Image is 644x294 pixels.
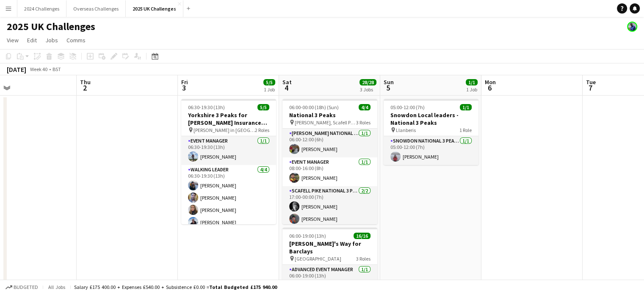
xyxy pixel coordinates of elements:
[45,36,58,44] span: Jobs
[7,65,26,74] div: [DATE]
[42,35,61,46] a: Jobs
[53,66,61,72] div: BST
[27,36,37,44] span: Edit
[47,284,67,290] span: All jobs
[66,36,86,44] span: Comms
[66,0,126,17] button: Overseas Challenges
[4,283,39,292] button: Budgeted
[7,20,95,33] h1: 2025 UK Challenges
[17,0,66,17] button: 2024 Challenges
[24,35,40,46] a: Edit
[14,284,38,290] span: Budgeted
[209,284,277,290] span: Total Budgeted £175 940.00
[63,35,89,46] a: Comms
[3,35,22,46] a: View
[126,0,183,17] button: 2025 UK Challenges
[7,36,19,44] span: View
[74,284,277,290] div: Salary £175 400.00 + Expenses £540.00 + Subsistence £0.00 =
[28,66,49,72] span: Week 40
[627,22,637,32] app-user-avatar: Andy Baker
